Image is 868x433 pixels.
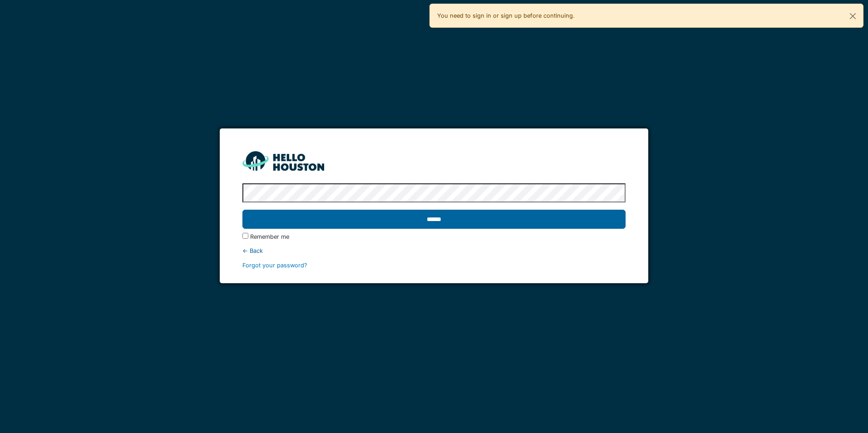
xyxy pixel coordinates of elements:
img: HH_line-BYnF2_Hg.png [242,151,324,171]
div: ← Back [242,246,625,255]
button: Close [843,4,863,28]
label: Remember me [250,232,289,241]
a: Forgot your password? [242,262,307,269]
div: You need to sign in or sign up before continuing. [429,4,863,28]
